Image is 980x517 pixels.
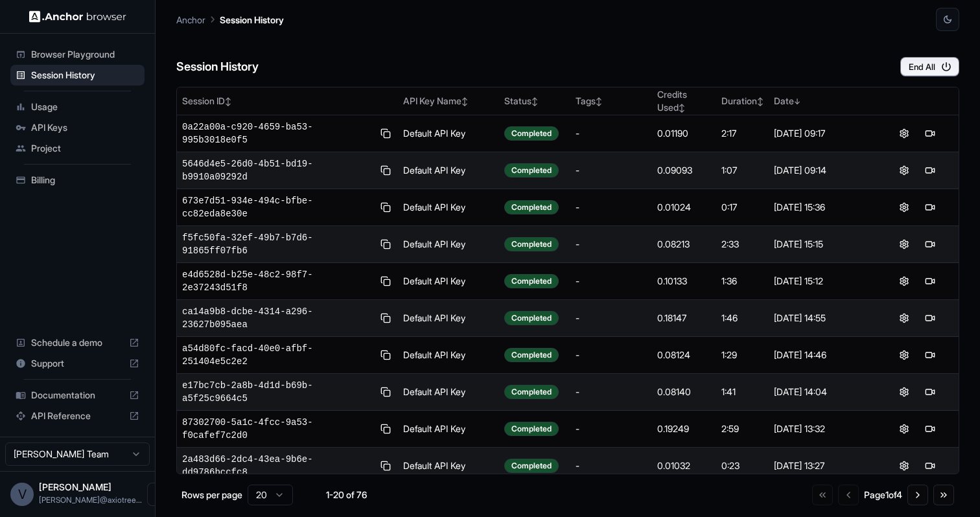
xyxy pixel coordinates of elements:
[10,332,145,353] div: Schedule a demo
[757,97,764,106] span: ↕
[657,127,711,140] div: 0.01190
[10,406,145,426] div: API Reference
[225,97,231,106] span: ↕
[504,311,559,325] div: Completed
[504,422,559,436] div: Completed
[576,201,647,214] div: -
[657,201,711,214] div: 0.01024
[182,416,373,442] span: 87302700-5a1c-4fcc-9a53-f0cafef7c2d0
[657,422,711,435] div: 0.19249
[774,385,870,398] div: [DATE] 14:04
[576,275,647,288] div: -
[398,226,499,263] td: Default API Key
[31,336,124,349] span: Schedule a demo
[31,389,124,402] span: Documentation
[576,312,647,325] div: -
[531,97,538,106] span: ↕
[39,481,111,492] span: Vipin Tanna
[721,312,764,325] div: 1:46
[900,57,959,76] button: End All
[576,422,647,435] div: -
[176,13,205,27] p: Anchor
[721,164,764,177] div: 1:07
[774,201,870,214] div: [DATE] 15:36
[31,409,124,422] span: API Reference
[31,100,139,113] span: Usage
[220,13,284,27] p: Session History
[182,268,373,294] span: e4d6528d-b25e-48c2-98f7-2e37243d51f8
[657,238,711,251] div: 0.08213
[576,238,647,251] div: -
[576,349,647,362] div: -
[657,164,711,177] div: 0.09093
[10,65,145,86] div: Session History
[774,422,870,435] div: [DATE] 13:32
[721,95,764,108] div: Duration
[147,483,170,506] button: Open menu
[504,237,559,251] div: Completed
[504,274,559,288] div: Completed
[398,300,499,337] td: Default API Key
[721,459,764,472] div: 0:23
[182,157,373,183] span: 5646d4e5-26d0-4b51-bd19-b9910a09292d
[657,312,711,325] div: 0.18147
[398,263,499,300] td: Default API Key
[31,142,139,155] span: Project
[10,44,145,65] div: Browser Playground
[10,117,145,138] div: API Keys
[182,305,373,331] span: ca14a9b8-dcbe-4314-a296-23627b095aea
[398,411,499,448] td: Default API Key
[721,349,764,362] div: 1:29
[504,126,559,141] div: Completed
[657,385,711,398] div: 0.08140
[31,174,139,187] span: Billing
[774,164,870,177] div: [DATE] 09:14
[576,164,647,177] div: -
[314,488,379,501] div: 1-20 of 76
[576,127,647,140] div: -
[31,48,139,61] span: Browser Playground
[774,459,870,472] div: [DATE] 13:27
[182,231,373,257] span: f5fc50fa-32ef-49b7-b7d6-91865ff07fb6
[504,348,559,362] div: Completed
[398,189,499,226] td: Default API Key
[10,97,145,117] div: Usage
[504,385,559,399] div: Completed
[576,95,647,108] div: Tags
[576,459,647,472] div: -
[721,127,764,140] div: 2:17
[774,349,870,362] div: [DATE] 14:46
[657,349,711,362] div: 0.08124
[181,488,242,501] p: Rows per page
[864,488,902,501] div: Page 1 of 4
[398,448,499,485] td: Default API Key
[657,275,711,288] div: 0.10133
[31,69,139,82] span: Session History
[398,337,499,374] td: Default API Key
[10,138,145,159] div: Project
[176,12,284,27] nav: breadcrumb
[10,385,145,406] div: Documentation
[39,495,142,505] span: vipin@axiotree.com
[182,379,373,405] span: e17bc7cb-2a8b-4d1d-b69b-a5f25c9664c5
[721,201,764,214] div: 0:17
[774,275,870,288] div: [DATE] 15:12
[182,453,373,479] span: 2a483d66-2dc4-43ea-9b6e-dd9786bccfc8
[721,275,764,288] div: 1:36
[774,312,870,325] div: [DATE] 14:55
[721,422,764,435] div: 2:59
[657,459,711,472] div: 0.01032
[398,374,499,411] td: Default API Key
[182,342,373,368] span: a54d80fc-facd-40e0-afbf-251404e5c2e2
[504,200,559,214] div: Completed
[398,152,499,189] td: Default API Key
[721,238,764,251] div: 2:33
[182,194,373,220] span: 673e7d51-934e-494c-bfbe-cc82eda8e30e
[182,95,393,108] div: Session ID
[10,170,145,190] div: Billing
[596,97,602,106] span: ↕
[398,115,499,152] td: Default API Key
[10,483,34,506] div: V
[403,95,494,108] div: API Key Name
[657,88,711,114] div: Credits Used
